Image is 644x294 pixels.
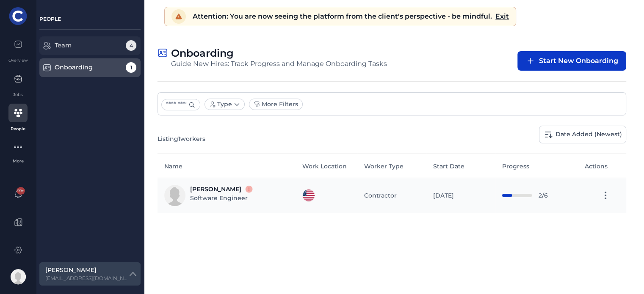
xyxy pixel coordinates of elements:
[193,11,492,22] span: Attention: You are now seeing the platform from the client's perspective - be mindful.
[249,99,303,110] a: More Filters
[296,154,358,178] th: Work Location
[8,57,28,63] div: Overview
[539,126,626,143] a: Date Added (Newest)
[217,100,232,109] span: Type
[302,189,315,202] img: us.png
[13,91,23,98] div: Jobs
[158,154,296,178] th: Name
[205,99,244,110] button: Type
[3,158,33,164] div: More
[55,63,117,72] div: Onboarding
[539,191,548,200] span: 2/6
[357,154,426,178] th: Worker Type
[249,99,302,110] button: More Filters
[364,191,426,200] div: Contractor
[495,11,509,22] div: Exit
[171,60,387,68] div: Guide New Hires: Track Progress and Manage Onboarding Tasks
[126,40,136,51] span: 4
[517,51,626,71] button: Start New Onboarding
[171,47,234,60] label: Onboarding
[158,135,205,143] div: Listing 1 workers
[578,154,626,178] th: Actions
[126,62,136,73] span: 1
[426,154,495,178] th: Start Date
[11,126,25,132] div: People
[55,41,117,50] div: Team
[45,275,128,282] label: sallison@digitaled.com
[45,266,128,275] label: [PERSON_NAME]
[190,194,253,203] div: Software Engineer
[190,185,241,194] a: [PERSON_NAME]
[426,178,495,213] td: [DATE]
[495,154,578,178] th: Progress
[17,187,25,195] span: 99+
[39,16,61,22] span: PEOPLE
[190,185,241,193] span: [PERSON_NAME]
